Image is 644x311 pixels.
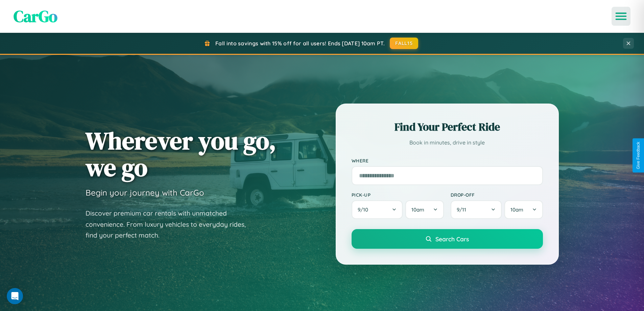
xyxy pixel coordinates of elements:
label: Drop-off [451,192,543,198]
label: Pick-up [352,192,444,198]
h2: Find Your Perfect Ride [352,119,543,134]
p: Discover premium car rentals with unmatched convenience. From luxury vehicles to everyday rides, ... [86,208,255,241]
button: FALL15 [390,38,418,49]
span: Search Cars [435,235,469,243]
button: 9/10 [352,200,403,219]
h1: Wherever you go, we go [86,127,276,181]
label: Where [352,158,543,163]
button: 9/11 [451,200,502,219]
span: 10am [411,206,424,213]
button: 10am [405,200,444,219]
span: Fall into savings with 15% off for all users! Ends [DATE] 10am PT. [215,40,385,47]
span: 9 / 10 [358,206,372,213]
div: Give Feedback [636,142,641,169]
div: Open Intercom Messenger [7,288,23,304]
span: CarGo [14,5,57,27]
button: 10am [504,200,543,219]
span: 10am [510,206,523,213]
p: Book in minutes, drive in style [352,138,543,148]
span: 9 / 11 [457,206,470,213]
h3: Begin your journey with CarGo [86,187,204,198]
button: Open menu [612,7,630,26]
button: Search Cars [352,229,543,249]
